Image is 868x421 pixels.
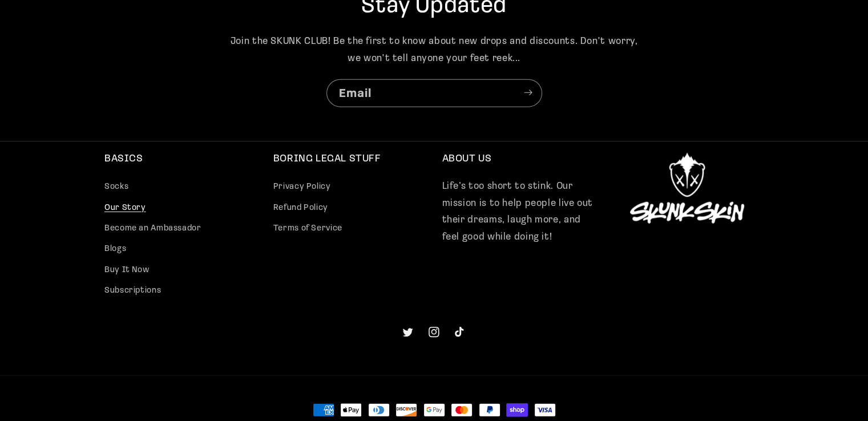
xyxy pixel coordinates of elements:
[515,79,541,107] button: Subscribe
[104,281,161,301] a: Subscriptions
[273,218,342,239] a: Terms of Service
[104,180,128,197] a: Socks
[442,178,595,245] p: Life’s too short to stink. Our mission is to help people live out their dreams, laugh more, and f...
[442,153,595,166] h2: ABOUT US
[104,239,126,260] a: Blogs
[104,260,149,281] a: Buy It Now
[224,33,644,67] p: Join the SKUNK CLUB! Be the first to know about new drops and discounts. Don't worry, we won't te...
[630,153,744,224] img: Skunk Skin Logo
[273,153,426,166] h2: BORING LEGAL STUFF
[104,218,201,239] a: Become an Ambassador
[104,153,257,166] h2: BASICS
[273,180,331,197] a: Privacy Policy
[273,197,328,218] a: Refund Policy
[104,197,146,218] a: Our Story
